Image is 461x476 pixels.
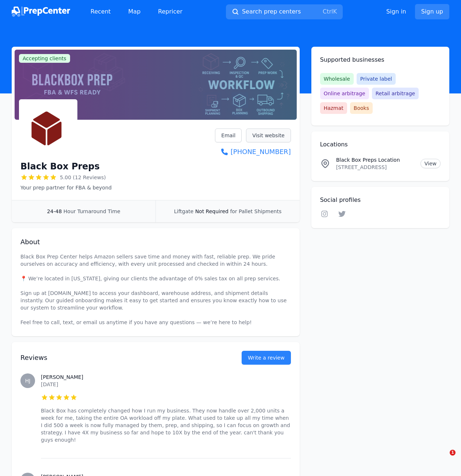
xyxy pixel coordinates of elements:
span: Retail arbitrage [372,88,419,99]
iframe: Intercom notifications message [315,337,461,448]
a: Sign in [386,7,406,16]
img: PrepCenter [12,7,70,17]
p: Black Box has completely changed how I run my business. They now handle over 2,000 units a week f... [41,407,291,444]
span: 1 [450,450,456,456]
span: Search prep centers [242,7,301,16]
a: Recent [85,4,116,19]
h2: Reviews [20,353,218,363]
a: Email [215,128,242,142]
span: Hazmat [320,102,347,114]
span: Private label [357,73,396,85]
a: Sign up [415,4,449,19]
h2: Supported businesses [320,55,441,64]
span: Books [350,102,373,114]
button: Search prep centersCtrlK [226,4,343,19]
span: Not Required [195,208,228,214]
span: Accepting clients [19,54,70,63]
span: HJ [25,378,31,383]
a: Visit website [246,128,291,142]
span: 24-48 [47,208,62,214]
a: View [420,159,441,168]
span: for Pallet Shipments [230,208,281,214]
span: Wholesale [320,73,354,85]
h3: [PERSON_NAME] [41,373,291,381]
kbd: Ctrl [323,8,333,15]
span: 5.00 (12 Reviews) [60,174,106,181]
span: Liftgate [174,208,193,214]
a: Map [122,4,146,19]
h2: About [20,237,291,247]
img: Black Box Preps [20,101,76,156]
h2: Locations [320,140,441,149]
span: Hour Turnaround Time [64,208,120,214]
p: Your prep partner for FBA & beyond [20,184,112,191]
h2: Social profiles [320,196,441,204]
span: Online arbitrage [320,88,369,99]
h1: Black Box Preps [20,161,100,172]
time: [DATE] [41,381,58,387]
p: Black Box Preps Location [336,156,415,164]
a: Repricer [152,4,188,19]
p: Black Box Prep Center helps Amazon sellers save time and money with fast, reliable prep. We pride... [20,253,291,326]
p: [STREET_ADDRESS] [336,164,415,171]
a: Write a review [242,351,291,365]
a: [PHONE_NUMBER] [215,147,291,157]
kbd: K [333,8,337,15]
iframe: Intercom live chat [435,450,452,467]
